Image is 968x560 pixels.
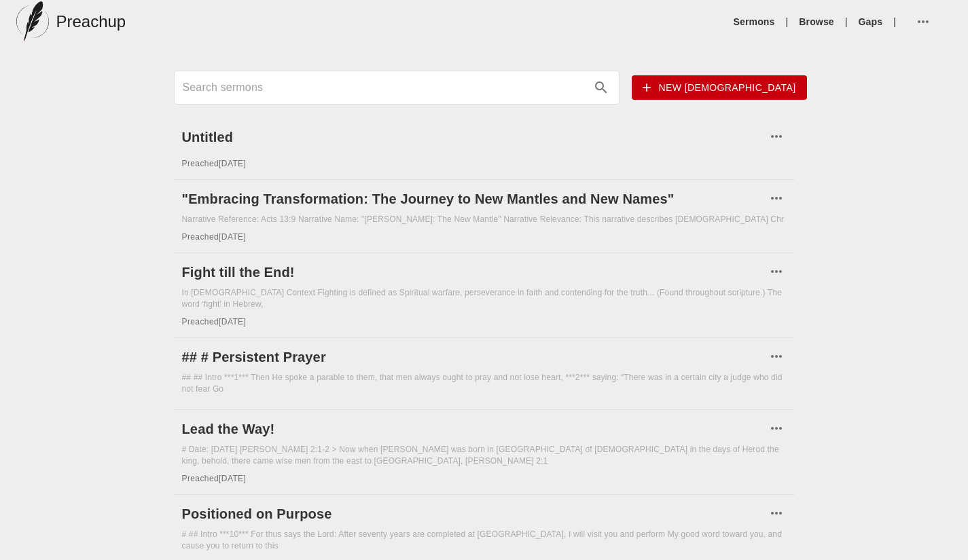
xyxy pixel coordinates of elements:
[182,444,787,467] div: # Date: [DATE] [PERSON_NAME] 2:1-2 > Now when [PERSON_NAME] was born in [GEOGRAPHIC_DATA] of [DEM...
[182,418,766,440] a: Lead the Way!
[182,261,766,283] a: Fight till the End!
[632,75,807,100] button: New [DEMOGRAPHIC_DATA]
[182,287,787,310] div: In [DEMOGRAPHIC_DATA] Context Fighting is defined as Spiritual warfare, perseverance in faith and...
[840,15,853,29] li: |
[182,214,787,225] div: Narrative Reference: Acts 13:9 Narrative Name: "[PERSON_NAME]: The New Mantle" Narrative Relevanc...
[586,73,616,102] button: search
[182,346,766,368] a: ## # Persistent Prayer
[56,11,126,33] h5: Preachup
[182,372,787,395] div: ## ## Intro ***1*** Then He spoke a parable to them, that men always ought to pray and not lose h...
[182,474,247,483] span: Preached [DATE]
[859,15,883,29] a: Gaps
[182,159,247,168] span: Preached [DATE]
[900,492,952,544] iframe: Drift Widget Chat Controller
[799,15,833,29] a: Browse
[182,232,247,242] span: Preached [DATE]
[183,77,586,98] input: Search sermons
[182,529,787,552] div: # ## Intro ***10*** For thus says the Lord: After seventy years are completed at [GEOGRAPHIC_DATA...
[182,126,766,148] a: Untitled
[182,188,766,210] a: "Embracing Transformation: The Journey to New Mantles and New Names"
[734,15,775,29] a: Sermons
[16,1,49,42] img: preachup-logo.png
[781,15,794,29] li: |
[643,79,796,96] span: New [DEMOGRAPHIC_DATA]
[182,503,766,525] a: Positioned on Purpose
[888,15,901,29] li: |
[182,317,247,326] span: Preached [DATE]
